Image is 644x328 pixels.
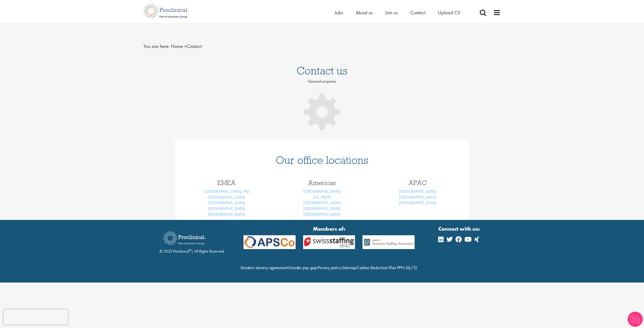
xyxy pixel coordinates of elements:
[303,200,341,205] a: [GEOGRAPHIC_DATA]
[182,155,462,166] h1: Our office locations
[399,200,436,205] a: [GEOGRAPHIC_DATA]
[189,248,191,252] sup: ®
[4,309,68,324] iframe: reCAPTCHA
[313,195,331,200] a: [US_STATE]
[288,265,317,270] a: Gender pay gap
[410,9,425,16] a: Contact
[240,265,288,270] a: Modern slavery agreement
[299,235,359,249] img: APSCo
[385,9,398,16] a: Join us
[438,225,481,233] strong: Connect with us:
[171,43,183,50] a: breadcrumb link to Home
[342,265,356,270] a: Sitemap
[182,179,270,186] h3: EMEA
[244,225,415,233] strong: Members of:
[208,200,245,205] a: [GEOGRAPHIC_DATA]
[278,179,366,186] h3: Americas
[208,195,245,200] a: [GEOGRAPHIC_DATA]
[438,9,460,16] a: Upload CV
[240,235,299,249] img: APSCo
[303,212,341,217] a: [GEOGRAPHIC_DATA]
[399,189,436,194] a: [GEOGRAPHIC_DATA]
[159,228,210,249] img: Proclinical Recruitment
[317,265,342,270] a: Privacy policy
[159,227,224,254] div: © 2023 Proclinical | All Rights Reserved
[359,235,418,249] img: APSCo
[399,195,436,200] a: [GEOGRAPHIC_DATA]
[374,179,462,186] h3: APAC
[143,43,170,50] span: You are here:
[184,43,187,50] span: >
[303,206,341,211] a: [GEOGRAPHIC_DATA]
[303,189,341,194] a: [GEOGRAPHIC_DATA]
[356,9,373,16] a: About us
[208,212,245,217] a: [GEOGRAPHIC_DATA]
[171,43,202,50] span: Contact
[356,265,418,270] a: Carbon Reduction Plan PPN 06/21
[208,206,245,211] a: [GEOGRAPHIC_DATA]
[204,189,249,194] a: [GEOGRAPHIC_DATA], HQ
[628,312,643,327] img: Chatbot
[335,9,343,16] a: Jobs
